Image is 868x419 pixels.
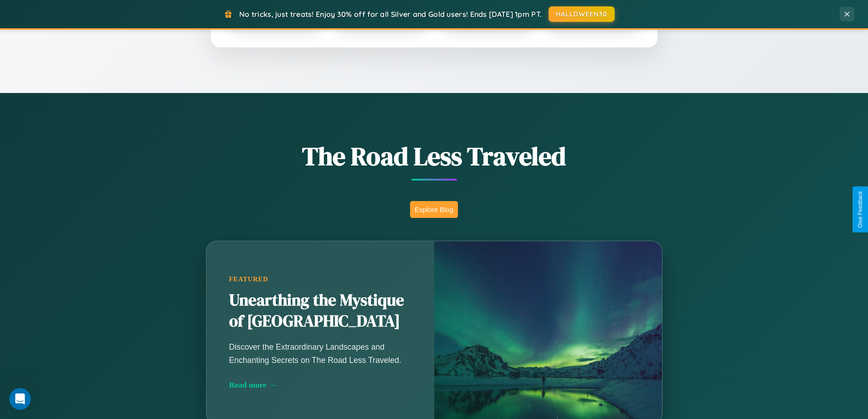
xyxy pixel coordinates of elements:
iframe: Intercom live chat [9,388,31,410]
h1: The Road Less Traveled [161,139,708,174]
div: Read more → [229,380,411,390]
h2: Unearthing the Mystique of [GEOGRAPHIC_DATA] [229,290,411,332]
span: No tricks, just treats! Enjoy 30% off for all Silver and Gold users! Ends [DATE] 1pm PT. [239,10,542,19]
p: Discover the Extraordinary Landscapes and Enchanting Secrets on The Road Less Traveled. [229,341,411,366]
div: Featured [229,275,411,283]
div: Give Feedback [857,191,863,228]
button: HALLOWEEN30 [549,6,615,22]
button: Explore Blog [410,201,458,218]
